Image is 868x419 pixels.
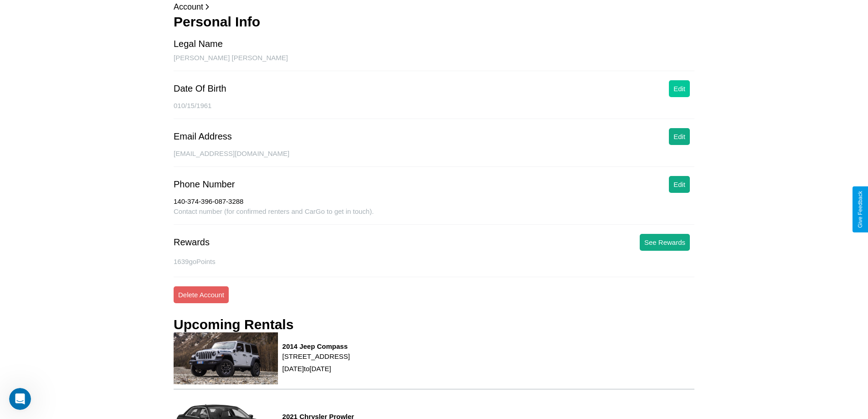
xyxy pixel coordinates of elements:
[640,234,690,251] button: See Rewards
[669,176,690,193] button: Edit
[174,39,223,49] div: Legal Name
[174,207,694,225] div: Contact number (for confirmed renters and CarGo to get in touch).
[174,255,694,268] p: 1639 goPoints
[174,150,694,167] div: [EMAIL_ADDRESS][DOMAIN_NAME]
[857,191,863,228] div: Give Feedback
[174,14,694,30] h3: Personal Info
[174,332,278,384] img: rental
[669,80,690,97] button: Edit
[282,342,350,350] h3: 2014 Jeep Compass
[282,362,350,375] p: [DATE] to [DATE]
[174,237,210,248] div: Rewards
[174,131,232,142] div: Email Address
[174,83,226,94] div: Date Of Birth
[174,317,293,332] h3: Upcoming Rentals
[174,286,229,303] button: Delete Account
[174,179,235,190] div: Phone Number
[9,388,31,410] iframe: Intercom live chat
[174,197,694,207] div: 140-374-396-087-3288
[174,54,694,71] div: [PERSON_NAME] [PERSON_NAME]
[174,102,694,119] div: 010/15/1961
[669,128,690,145] button: Edit
[282,350,350,362] p: [STREET_ADDRESS]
